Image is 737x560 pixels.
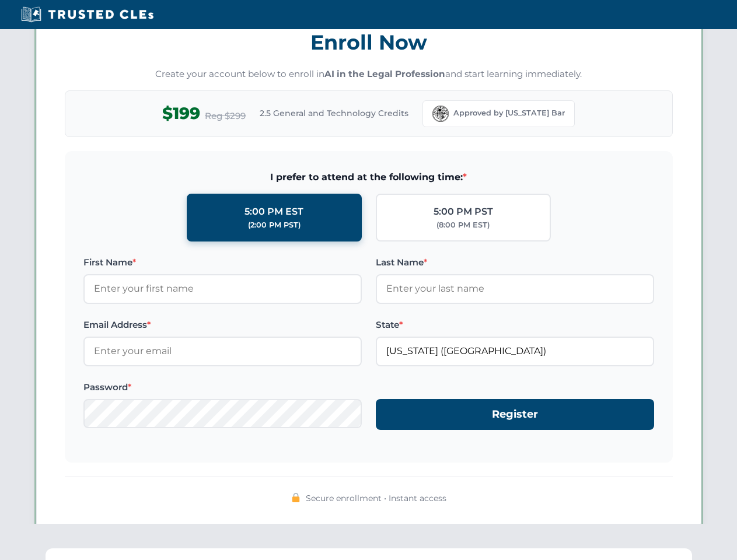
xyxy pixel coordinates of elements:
[376,274,654,303] input: Enter your last name
[376,337,654,366] input: Florida (FL)
[324,68,445,79] strong: AI in the Legal Profession
[162,100,200,127] span: $199
[65,68,673,81] p: Create your account below to enroll in and start learning immediately.
[83,318,362,332] label: Email Address
[65,24,673,61] h3: Enroll Now
[453,107,565,119] span: Approved by [US_STATE] Bar
[244,204,303,219] div: 5:00 PM EST
[83,256,362,269] label: First Name
[291,493,301,502] img: 🔒
[248,219,301,231] div: (2:00 PM PST)
[18,6,157,23] img: Trusted CLEs
[83,337,362,366] input: Enter your email
[260,107,408,120] span: 2.5 General and Technology Credits
[376,256,654,269] label: Last Name
[376,318,654,332] label: State
[83,380,362,394] label: Password
[83,170,654,185] span: I prefer to attend at the following time:
[376,399,654,430] button: Register
[83,274,362,303] input: Enter your first name
[205,109,246,123] span: Reg $299
[306,492,446,505] span: Secure enrollment • Instant access
[432,106,449,122] img: Florida Bar
[436,219,490,231] div: (8:00 PM EST)
[434,204,493,219] div: 5:00 PM PST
